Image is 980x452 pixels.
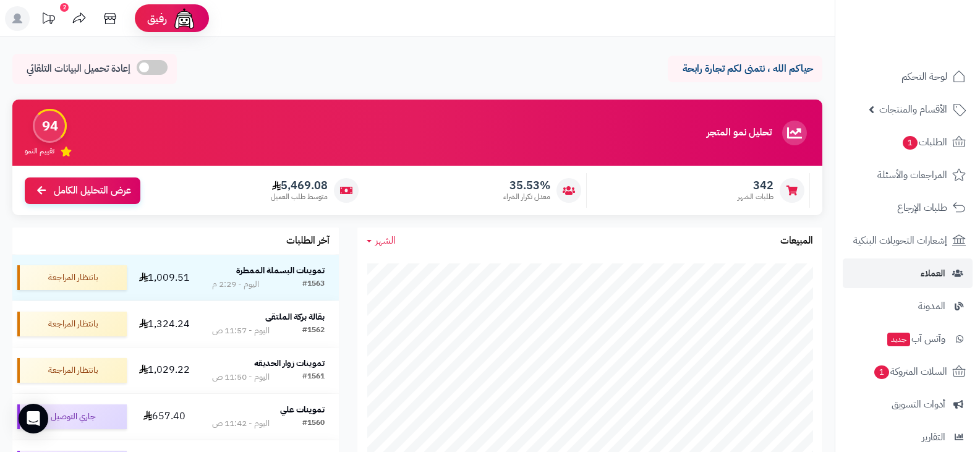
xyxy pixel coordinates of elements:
h3: المبيعات [780,236,813,247]
a: العملاء [843,258,973,288]
a: المدونة [843,291,973,321]
span: الأقسام والمنتجات [879,101,947,118]
strong: تموينات البسملة الممطرة [236,264,325,277]
span: 342 [738,179,773,192]
div: #1560 [302,417,325,430]
div: بانتظار المراجعة [17,312,127,336]
td: 657.40 [132,394,198,440]
a: أدوات التسويق [843,390,973,419]
h3: آخر الطلبات [286,236,330,247]
td: 1,009.51 [132,255,198,301]
span: معدل تكرار الشراء [503,192,550,202]
span: طلبات الإرجاع [897,199,947,216]
div: اليوم - 11:57 ص [212,325,270,337]
div: اليوم - 11:50 ص [212,371,270,383]
div: Open Intercom Messenger [19,404,48,433]
div: 2 [60,3,69,12]
div: #1561 [302,371,325,383]
span: 1 [874,365,890,380]
span: متوسط طلب العميل [271,192,328,202]
a: طلبات الإرجاع [843,193,973,223]
span: المدونة [918,297,945,315]
a: عرض التحليل الكامل [25,177,140,204]
td: 1,029.22 [132,348,198,393]
strong: بقالة بركة الملتقى [265,310,325,323]
span: وآتس آب [886,330,945,348]
span: 35.53% [503,179,550,192]
strong: تموينات زوار الحديقه [254,357,325,370]
span: الطلبات [901,134,947,151]
a: لوحة التحكم [843,62,973,92]
span: التقارير [922,429,945,446]
div: اليوم - 11:42 ص [212,417,270,430]
td: 1,324.24 [132,301,198,347]
img: logo-2.png [896,28,968,54]
span: جديد [887,333,910,346]
a: الطلبات1 [843,127,973,157]
a: السلات المتروكة1 [843,357,973,386]
a: التقارير [843,422,973,452]
span: تقييم النمو [25,146,54,156]
img: ai-face.png [172,6,197,31]
span: 1 [903,136,918,150]
span: إشعارات التحويلات البنكية [853,232,947,249]
a: تحديثات المنصة [33,6,64,34]
a: المراجعات والأسئلة [843,160,973,190]
span: 5,469.08 [271,179,328,192]
div: جاري التوصيل [17,404,127,429]
p: حياكم الله ، نتمنى لكم تجارة رابحة [677,62,813,76]
a: الشهر [367,234,396,248]
h3: تحليل نمو المتجر [707,127,772,139]
span: لوحة التحكم [901,68,947,85]
a: وآتس آبجديد [843,324,973,354]
span: السلات المتروكة [873,363,947,380]
span: رفيق [147,11,167,26]
span: الشهر [375,233,396,248]
span: المراجعات والأسئلة [877,166,947,184]
div: بانتظار المراجعة [17,358,127,383]
a: إشعارات التحويلات البنكية [843,226,973,255]
div: #1562 [302,325,325,337]
span: العملاء [921,265,945,282]
span: طلبات الشهر [738,192,773,202]
span: أدوات التسويق [892,396,945,413]
strong: تموينات علي [280,403,325,416]
span: عرض التحليل الكامل [54,184,131,198]
div: بانتظار المراجعة [17,265,127,290]
div: اليوم - 2:29 م [212,278,259,291]
div: #1563 [302,278,325,291]
span: إعادة تحميل البيانات التلقائي [27,62,130,76]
